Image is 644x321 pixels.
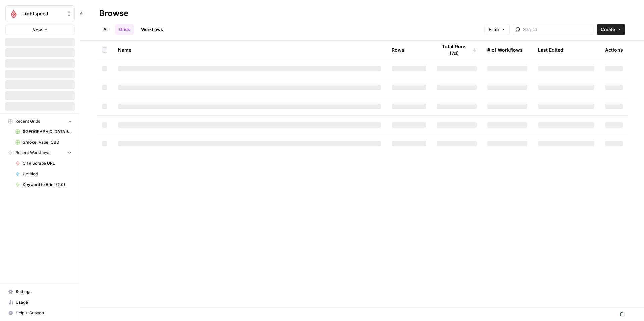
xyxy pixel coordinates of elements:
[99,24,112,35] a: All
[16,310,72,316] span: Help + Support
[115,24,134,35] a: Grids
[12,169,75,179] a: Untitled
[32,26,42,33] span: New
[5,116,75,126] button: Recent Grids
[601,26,615,33] span: Create
[437,41,477,59] div: Total Runs (7d)
[5,308,75,318] button: Help + Support
[5,5,75,22] button: Workspace: Lightspeed
[118,41,381,59] div: Name
[12,179,75,190] a: Keyword to Brief (2.0)
[15,150,50,156] span: Recent Workflows
[23,160,72,166] span: CTR Scrape URL
[22,10,63,17] span: Lightspeed
[605,41,623,59] div: Actions
[5,297,75,308] a: Usage
[487,41,523,59] div: # of Workflows
[489,26,499,33] span: Filter
[15,118,40,124] span: Recent Grids
[23,182,72,188] span: Keyword to Brief (2.0)
[5,286,75,297] a: Settings
[23,139,72,145] span: Smoke, Vape, CBD
[538,41,563,59] div: Last Edited
[392,41,405,59] div: Rows
[23,171,72,177] span: Untitled
[12,158,75,169] a: CTR Scrape URL
[12,137,75,148] a: Smoke, Vape, CBD
[23,129,72,135] span: ([GEOGRAPHIC_DATA]) [DEMOGRAPHIC_DATA] - Generate Articles
[5,148,75,158] button: Recent Workflows
[5,25,75,35] button: New
[8,8,20,20] img: Lightspeed Logo
[597,24,625,35] button: Create
[16,299,72,305] span: Usage
[484,24,510,35] button: Filter
[16,288,72,295] span: Settings
[99,8,128,19] div: Browse
[523,26,591,33] input: Search
[12,126,75,137] a: ([GEOGRAPHIC_DATA]) [DEMOGRAPHIC_DATA] - Generate Articles
[137,24,167,35] a: Workflows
